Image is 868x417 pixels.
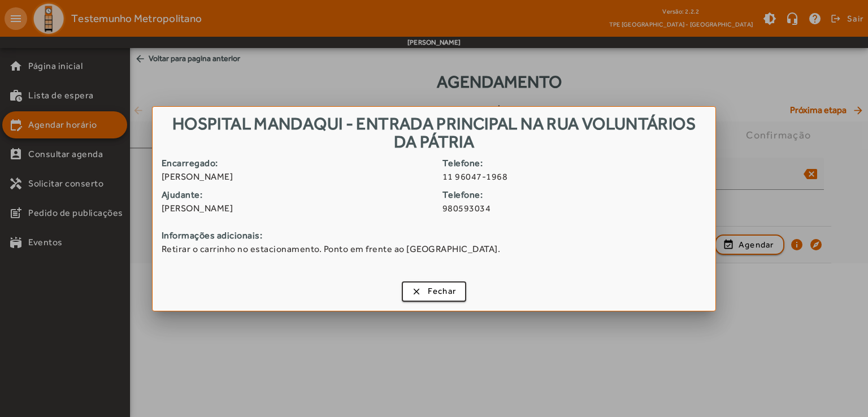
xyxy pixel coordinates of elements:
[153,107,715,156] h1: Hospital Mandaqui - Entrada Principal na Rua Voluntários da Pátria
[162,170,434,184] span: [PERSON_NAME]
[428,285,457,298] span: Fechar
[442,202,715,215] span: 980593034
[162,202,434,215] span: [PERSON_NAME]
[162,157,434,170] strong: Encarregado:
[162,188,434,202] strong: Ajudante:
[162,242,706,256] span: Retirar o carrinho no estacionamento. Ponto em frente ao [GEOGRAPHIC_DATA].
[442,188,715,202] strong: Telefone:
[442,170,715,184] span: 11 96047-1968
[442,157,715,170] strong: Telefone:
[402,281,467,302] button: Fechar
[162,229,706,242] strong: Informações adicionais:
